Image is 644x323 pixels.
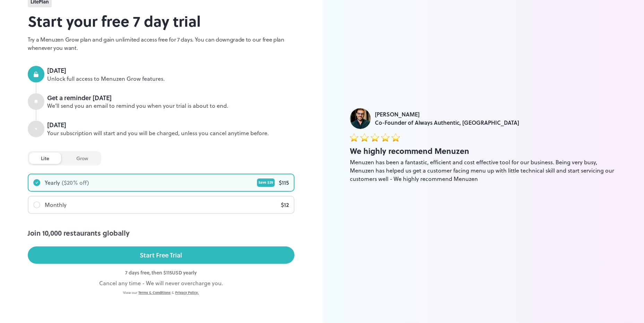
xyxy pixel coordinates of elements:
[392,133,400,141] img: star
[45,201,67,209] div: Monthly
[47,120,294,129] div: [DATE]
[28,35,294,52] p: Try a Menuzen Grow plan and gain unlimited access free for 7 days. You can downgrade to our free ...
[65,152,100,164] div: grow
[29,152,61,164] div: lite
[138,290,171,295] a: Terms & Conditions
[375,110,519,119] div: [PERSON_NAME]
[28,290,294,295] div: View our &
[47,93,294,102] div: Get a reminder [DATE]
[350,145,617,157] div: We highly recommend Menuzen
[257,178,275,187] div: Save $ 29
[350,158,617,183] div: Menuzen has been a fantastic, efficient and cost effective tool for our business. Being very busy...
[62,178,89,187] div: ($ 20 % off)
[279,178,289,187] div: $ 115
[28,269,294,276] div: 7 days free, then $ 115 USD yearly
[375,119,519,127] div: Co-Founder of Always Authentic, [GEOGRAPHIC_DATA]
[371,133,379,141] img: star
[28,10,294,32] h2: Start your free 7 day trial
[360,133,369,141] img: star
[47,66,294,75] div: [DATE]
[281,201,289,209] div: $ 12
[381,133,389,141] img: star
[45,178,60,187] div: Yearly
[350,108,371,129] img: Jade Hajj
[140,250,182,260] div: Start Free Trial
[28,246,294,264] button: Start Free Trial
[175,290,199,295] a: Privacy Policy.
[47,102,294,110] div: We’ll send you an email to remind you when your trial is about to end.
[28,279,294,287] div: Cancel any time - We will never overcharge you.
[47,129,294,137] div: Your subscription will start and you will be charged, unless you cancel anytime before.
[47,75,294,83] div: Unlock full access to Menuzen Grow features.
[350,133,358,141] img: star
[28,228,294,238] div: Join 10,000 restaurants globally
